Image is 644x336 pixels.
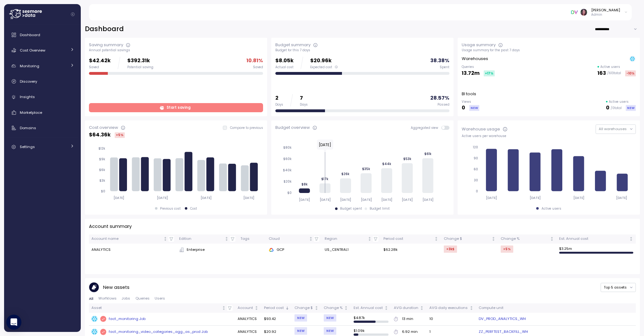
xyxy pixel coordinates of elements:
div: fact_monitoring Job [100,316,146,322]
div: Not sorted [629,237,633,241]
p: 10.81 % [246,57,263,65]
span: Marketplace [20,110,42,115]
tspan: 30 [474,178,478,182]
td: ANALYTICS [89,244,177,256]
div: Annual potential savings [89,48,263,52]
div: +5 % [501,245,513,253]
td: $ 4.87k [351,313,391,326]
th: CloudNot sorted [266,234,322,244]
span: Cost Overview [20,48,45,53]
div: NEW [324,327,336,334]
div: Not sorted [469,306,474,310]
th: Est. Annual costNot sorted [557,234,636,244]
span: Start saving [167,103,190,112]
div: Spent [440,65,449,69]
tspan: $8k [301,182,307,186]
tspan: $12k [98,146,105,151]
tspan: $44k [382,162,391,166]
div: Not sorted [309,237,313,241]
th: AccountNot sorted [235,303,261,312]
tspan: [DATE] [157,196,168,200]
div: Usage summary [462,42,496,48]
tspan: [DATE] [617,196,628,200]
div: Not sorted [420,306,424,310]
p: 163 [597,69,606,78]
th: Period costNot sorted [381,234,441,244]
tspan: [DATE] [201,196,212,200]
td: 10 [427,313,476,326]
div: Change $ [294,305,313,311]
div: AVG daily executions [429,305,469,311]
h2: Dashboard [85,25,124,34]
td: US_CENTRAL1 [322,244,381,256]
tspan: 120 [473,145,478,149]
p: $20.96k [310,57,338,65]
span: Monitoring [20,63,39,69]
a: Discovery [7,75,78,88]
a: Marketplace [7,106,78,119]
span: Domains [20,125,36,130]
p: Active users [600,65,620,69]
tspan: [DATE] [574,196,585,200]
div: NEW [626,105,636,111]
tspan: [DATE] [422,198,433,202]
a: Dashboard [7,29,78,41]
div: NEW [469,105,479,111]
span: Aggregated view [411,126,441,130]
div: Not sorted [163,237,168,241]
span: Settings [20,144,35,149]
img: ACg8ocLDuIZlR5f2kIgtapDwVC7yp445s3OgbrQTIAV7qYj8P05r5pI=s96-c [581,9,587,15]
a: Domains [7,122,78,134]
div: Asset [91,305,221,311]
a: DV_PROD_ANALYTICS_WH [479,316,526,322]
span: All [89,297,93,300]
tspan: $35k [362,167,370,171]
p: 38.38 % [430,57,449,65]
span: Users [155,297,165,300]
p: Account summary [89,223,132,230]
div: Actual cost [275,65,294,69]
th: Change %Not sorted [498,234,557,244]
div: Potential saving [127,65,153,69]
a: Insights [7,91,78,103]
div: [PERSON_NAME] [591,8,620,13]
div: Cloud [269,236,307,242]
div: Budget spent [340,207,362,211]
div: Usage summary for the past 7 days [462,48,636,52]
tspan: [DATE] [402,198,413,202]
div: Budget limit [370,207,390,211]
a: ZZ_PERFTEST_BACKFILL_WH [479,329,528,335]
th: EditionNot sorted [177,234,238,244]
a: Cost Overview [7,44,78,57]
div: Account [238,305,253,311]
div: NEW [294,314,307,322]
th: Account nameNot sorted [89,234,177,244]
p: Warehouses [462,56,488,62]
tspan: 90 [474,156,478,160]
div: Not sorted [254,306,259,310]
p: $392.31k [127,57,153,65]
tspan: [DATE] [361,198,372,202]
div: Account name [91,236,162,242]
tspan: $40k [283,168,292,172]
p: 0 [606,104,609,112]
div: fact_monitoring_video_categories_agg_as_prod Job [100,329,208,335]
th: Period costSorted descending [261,303,292,312]
text: [DATE] [319,142,331,147]
div: Days [275,102,283,107]
th: AVG durationNot sorted [391,303,427,312]
div: Tags [240,236,264,242]
div: Not sorted [384,306,388,310]
div: -10 % [625,70,636,76]
p: 13.72m [462,69,480,78]
a: Monitoring [7,60,78,72]
p: Compare to previous [230,126,263,130]
div: NEW [324,314,336,322]
tspan: $9k [99,157,105,161]
p: BI tools [462,91,476,97]
tspan: $0 [101,189,105,193]
tspan: [DATE] [530,196,541,200]
span: All warehouses [599,126,627,131]
div: NEW [294,327,307,334]
tspan: $0 [287,191,292,195]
